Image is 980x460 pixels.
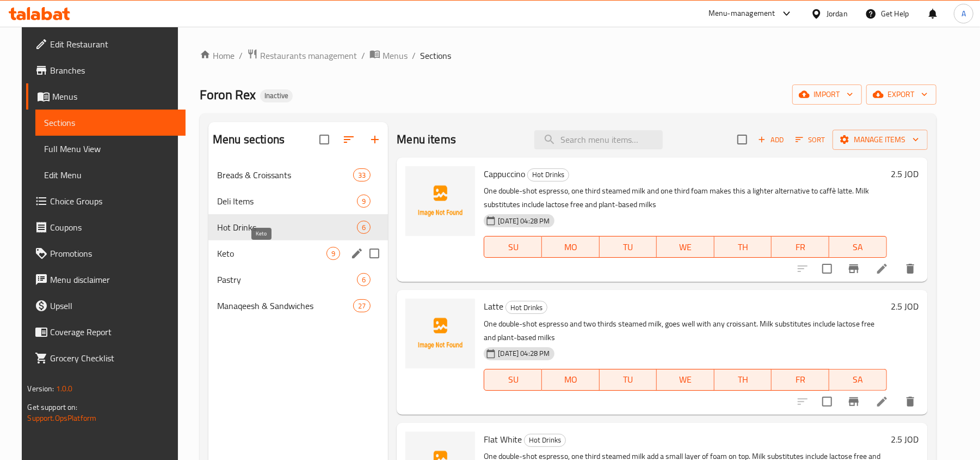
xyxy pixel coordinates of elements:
[357,195,371,208] div: items
[26,319,186,345] a: Coverage Report
[26,240,186,267] a: Promotions
[600,369,657,391] button: TU
[604,372,653,388] span: TU
[217,195,357,208] span: Deli Items
[897,389,923,415] button: delete
[834,372,883,388] span: SA
[260,89,293,102] div: Inactive
[353,299,371,312] div: items
[841,256,867,282] button: Branch-specific-item
[358,222,370,233] span: 6
[484,166,525,182] span: Cappuccino
[891,432,919,447] h6: 2.5 JOD
[50,247,177,260] span: Promotions
[217,273,357,286] span: Pastry
[35,110,186,136] a: Sections
[506,301,547,314] div: Hot Drinks
[876,262,889,275] a: Edit menu item
[841,389,867,415] button: Branch-specific-item
[50,221,177,234] span: Coupons
[27,411,96,425] a: Support.OpsPlatform
[542,369,600,391] button: MO
[50,195,177,208] span: Choice Groups
[756,134,786,146] span: Add
[353,168,371,181] div: items
[793,131,828,148] button: Sort
[542,236,600,258] button: MO
[26,345,186,371] a: Grocery Checklist
[354,170,370,180] span: 33
[354,301,370,311] span: 27
[754,131,788,148] button: Add
[50,299,177,312] span: Upsell
[719,239,768,255] span: TH
[891,166,919,181] h6: 2.5 JOD
[247,49,357,63] a: Restaurants management
[827,8,848,20] div: Jordan
[26,188,186,214] a: Choice Groups
[327,249,340,259] span: 9
[754,131,788,148] span: Add item
[776,372,825,388] span: FR
[217,221,357,234] div: Hot Drinks
[313,128,336,151] span: Select all sections
[26,31,186,57] a: Edit Restaurant
[891,299,919,314] h6: 2.5 JOD
[829,236,887,258] button: SA
[213,131,285,148] h2: Menu sections
[834,239,883,255] span: SA
[546,239,595,255] span: MO
[35,136,186,162] a: Full Menu View
[200,49,235,62] a: Home
[657,369,714,391] button: WE
[217,299,353,312] span: Manaqeesh & Sandwiches
[217,168,353,181] div: Breads & Croissants
[326,247,340,260] div: items
[208,158,388,323] nav: Menu sections
[714,236,772,258] button: TH
[528,168,569,181] span: Hot Drinks
[50,273,177,286] span: Menu disclaimer
[44,116,177,129] span: Sections
[661,239,710,255] span: WE
[358,275,370,285] span: 6
[349,245,365,262] button: edit
[412,49,416,62] li: /
[801,88,853,101] span: import
[26,293,186,319] a: Upsell
[260,49,357,62] span: Restaurants management
[405,166,475,236] img: Cappuccino
[816,257,839,280] span: Select to update
[494,348,554,359] span: [DATE] 04:28 PM
[56,382,73,396] span: 1.0.0
[27,382,54,396] span: Version:
[50,325,177,338] span: Coverage Report
[362,126,388,153] button: Add section
[600,236,657,258] button: TU
[35,162,186,188] a: Edit Menu
[875,88,928,101] span: export
[200,82,256,107] span: Foron Rex
[961,8,966,20] span: A
[44,142,177,155] span: Full Menu View
[208,188,388,214] div: Deli Items9
[208,162,388,188] div: Breads & Croissants33
[731,128,754,151] span: Select section
[336,126,362,153] span: Sort sections
[357,221,371,234] div: items
[829,369,887,391] button: SA
[361,49,365,62] li: /
[841,133,919,147] span: Manage items
[661,372,710,388] span: WE
[489,372,537,388] span: SU
[484,369,541,391] button: SU
[484,298,503,314] span: Latte
[816,390,839,413] span: Select to update
[506,301,547,314] span: Hot Drinks
[52,90,177,103] span: Menus
[420,49,451,62] span: Sections
[796,134,825,146] span: Sort
[604,239,653,255] span: TU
